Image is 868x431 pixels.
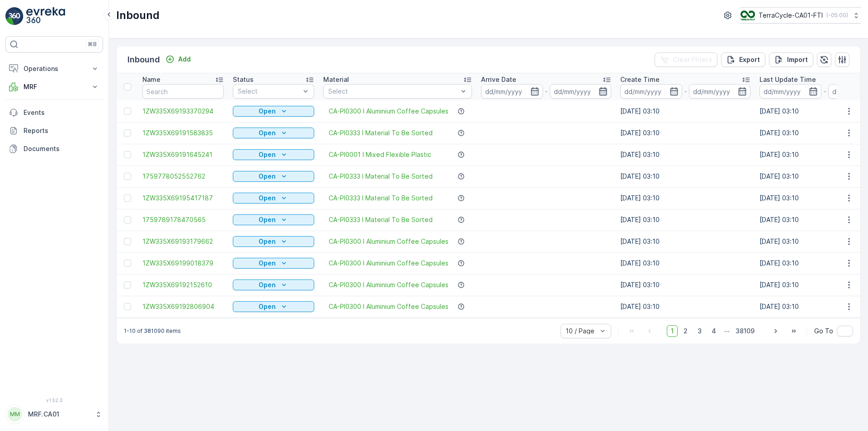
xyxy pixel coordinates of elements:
[689,84,751,99] input: dd/mm/yyyy
[759,11,823,20] p: TerraCycle-CA01-FTI
[481,75,516,84] p: Arrive Date
[741,10,755,20] img: TC_BVHiTW6.png
[329,237,448,246] a: CA-PI0300 I Aluminium Coffee Capsules
[329,280,448,289] a: CA-PI0300 I Aluminium Coffee Capsules
[693,325,706,337] span: 3
[142,237,224,246] a: 1ZW335X69193179662
[5,60,103,78] button: Operations
[142,259,224,268] a: 1ZW335X69199018379
[329,215,433,224] span: CA-PI0333 I Material To Be Sorted
[233,301,314,312] button: Open
[5,78,103,96] button: MRF
[620,75,660,84] p: Create Time
[124,238,131,245] div: Toggle Row Selected
[259,237,276,246] p: Open
[616,187,755,209] td: [DATE] 03:10
[24,126,99,135] p: Reports
[616,122,755,144] td: [DATE] 03:10
[724,325,730,337] p: ...
[616,100,755,122] td: [DATE] 03:10
[142,150,224,159] a: 1ZW335X69191645241
[329,194,433,203] a: CA-PI0333 I Material To Be Sorted
[259,302,276,311] p: Open
[259,128,276,137] p: Open
[162,54,194,65] button: Add
[142,172,224,181] a: 1759778052552762
[28,410,90,419] p: MRF.CA01
[233,106,314,117] button: Open
[238,87,300,96] p: Select
[814,327,833,336] span: Go To
[655,52,717,67] button: Clear Filters
[24,64,85,73] p: Operations
[142,107,224,116] span: 1ZW335X69193370294
[739,55,760,64] p: Export
[142,84,224,99] input: Search
[329,259,448,268] a: CA-PI0300 I Aluminium Coffee Capsules
[616,252,755,274] td: [DATE] 03:10
[5,405,103,424] button: MMMRF.CA01
[708,325,720,337] span: 4
[233,279,314,290] button: Open
[233,149,314,160] button: Open
[616,274,755,296] td: [DATE] 03:10
[616,296,755,317] td: [DATE] 03:10
[233,128,314,138] button: Open
[329,128,433,137] a: CA-PI0333 I Material To Be Sorted
[259,172,276,181] p: Open
[142,194,224,203] span: 1ZW335X69195417187
[124,173,131,180] div: Toggle Row Selected
[259,215,276,224] p: Open
[142,302,224,311] a: 1ZW335X69192806904
[328,87,458,96] p: Select
[24,144,99,153] p: Documents
[481,84,543,99] input: dd/mm/yyyy
[233,193,314,204] button: Open
[684,86,687,97] p: -
[5,140,103,158] a: Documents
[329,172,433,181] span: CA-PI0333 I Material To Be Sorted
[124,194,131,202] div: Toggle Row Selected
[124,151,131,158] div: Toggle Row Selected
[329,107,448,116] span: CA-PI0300 I Aluminium Coffee Capsules
[616,144,755,166] td: [DATE] 03:10
[259,259,276,268] p: Open
[142,128,224,137] a: 1ZW335X69191583835
[550,84,612,99] input: dd/mm/yyyy
[721,52,765,67] button: Export
[5,122,103,140] a: Reports
[26,7,65,25] img: logo_light-DOdMpM7g.png
[259,280,276,289] p: Open
[759,75,816,84] p: Last Update Time
[233,214,314,225] button: Open
[142,280,224,289] a: 1ZW335X69192152610
[329,302,448,311] a: CA-PI0300 I Aluminium Coffee Capsules
[124,216,131,223] div: Toggle Row Selected
[142,75,160,84] p: Name
[826,12,848,19] p: ( -05:00 )
[124,303,131,310] div: Toggle Row Selected
[142,215,224,224] a: 1759789178470565
[329,150,431,159] a: CA-PI0001 I Mixed Flexible Plastic
[5,398,103,403] span: v 1.52.0
[667,325,678,337] span: 1
[616,209,755,231] td: [DATE] 03:10
[5,7,24,25] img: logo
[616,231,755,252] td: [DATE] 03:10
[233,171,314,182] button: Open
[679,325,692,337] span: 2
[673,55,712,64] p: Clear Filters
